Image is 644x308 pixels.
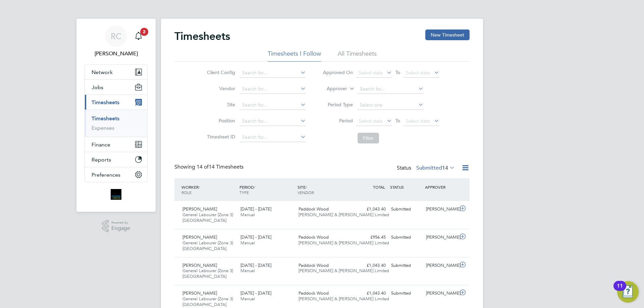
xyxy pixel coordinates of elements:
[299,234,329,240] span: Paddock Wood
[182,262,217,268] span: [PERSON_NAME]
[423,232,458,243] div: [PERSON_NAME]
[92,99,119,106] span: Timesheets
[323,102,353,108] label: Period Type
[423,181,458,193] div: APPROVER
[85,25,148,58] a: RC[PERSON_NAME]
[388,181,423,193] div: STATUS
[317,85,347,92] label: Approver
[85,65,147,79] button: Network
[182,212,233,223] span: General Labourer (Zone 3) [GEOGRAPHIC_DATA]
[388,288,423,299] div: Submitted
[205,102,235,108] label: Site
[180,181,238,198] div: WORKER
[92,141,110,148] span: Finance
[298,190,314,195] span: VENDOR
[299,296,389,302] span: [PERSON_NAME] & [PERSON_NAME] Limited
[111,32,121,41] span: RC
[92,125,114,131] a: Expenses
[240,296,255,302] span: Manual
[182,234,217,240] span: [PERSON_NAME]
[174,29,230,43] h2: Timesheets
[92,172,120,178] span: Preferences
[85,80,147,95] button: Jobs
[299,290,329,296] span: Paddock Wood
[299,268,389,273] span: [PERSON_NAME] & [PERSON_NAME] Limited
[111,226,130,231] span: Engage
[199,184,200,190] span: /
[268,50,321,62] li: Timesheets I Follow
[358,133,379,143] button: Filter
[425,29,470,40] button: New Timesheet
[373,184,385,190] span: TOTAL
[354,260,388,271] div: £1,043.40
[132,25,145,47] a: 2
[299,206,329,212] span: Paddock Wood
[182,206,217,212] span: [PERSON_NAME]
[416,165,455,171] label: Submitted
[240,133,306,142] input: Search for...
[205,118,235,124] label: Position
[85,167,147,182] button: Preferences
[85,189,148,200] a: Go to home page
[393,68,402,77] span: To
[388,232,423,243] div: Submitted
[338,50,377,62] li: All Timesheets
[111,220,130,226] span: Powered by
[354,232,388,243] div: £956.45
[299,262,329,268] span: Paddock Wood
[92,115,119,122] a: Timesheets
[354,288,388,299] div: £1,043.40
[423,260,458,271] div: [PERSON_NAME]
[182,290,217,296] span: [PERSON_NAME]
[85,95,147,110] button: Timesheets
[240,234,271,240] span: [DATE] - [DATE]
[205,85,235,91] label: Vendor
[92,69,113,75] span: Network
[358,101,424,110] input: Select one
[299,212,389,218] span: [PERSON_NAME] & [PERSON_NAME] Limited
[182,296,233,307] span: General Labourer (Zone 3) [GEOGRAPHIC_DATA]
[239,190,249,195] span: TYPE
[205,134,235,140] label: Timesheet ID
[111,189,121,200] img: bromak-logo-retina.png
[406,70,430,76] span: Select date
[92,157,111,163] span: Reports
[423,204,458,215] div: [PERSON_NAME]
[617,281,639,303] button: Open Resource Center, 11 new notifications
[388,204,423,215] div: Submitted
[174,164,245,171] div: Showing
[197,164,209,170] span: 14 of
[359,70,383,76] span: Select date
[299,240,389,246] span: [PERSON_NAME] & [PERSON_NAME] Limited
[306,184,307,190] span: /
[442,165,448,171] span: 14
[102,220,130,233] a: Powered byEngage
[240,290,271,296] span: [DATE] - [DATE]
[240,117,306,126] input: Search for...
[240,240,255,246] span: Manual
[182,240,233,251] span: General Labourer (Zone 3) [GEOGRAPHIC_DATA]
[240,68,306,78] input: Search for...
[85,50,148,58] span: Roselyn Coelho
[397,164,456,173] div: Status
[92,84,103,90] span: Jobs
[85,137,147,152] button: Finance
[240,84,306,94] input: Search for...
[296,181,354,198] div: SITE
[240,262,271,268] span: [DATE] - [DATE]
[182,268,233,279] span: General Labourer (Zone 3) [GEOGRAPHIC_DATA]
[323,118,353,124] label: Period
[359,118,383,124] span: Select date
[140,28,148,36] span: 2
[85,110,147,137] div: Timesheets
[323,69,353,75] label: Approved On
[388,260,423,271] div: Submitted
[240,212,255,218] span: Manual
[197,164,244,170] span: 14 Timesheets
[238,181,296,198] div: PERIOD
[617,286,623,295] div: 11
[406,118,430,124] span: Select date
[240,101,306,110] input: Search for...
[240,206,271,212] span: [DATE] - [DATE]
[423,288,458,299] div: [PERSON_NAME]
